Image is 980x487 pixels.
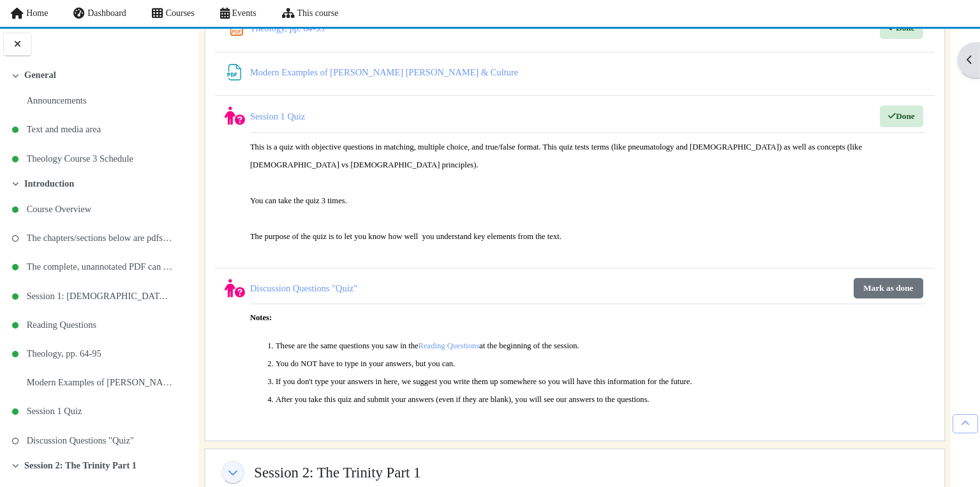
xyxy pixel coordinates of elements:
[27,402,82,420] a: Session 1 Quiz
[24,70,56,81] a: General
[24,460,137,471] a: Session 2: The Trinity Part 1
[26,8,48,18] span: Home
[27,150,133,167] a: Theology Course 3 Schedule
[276,337,925,355] li: These are the same questions you saw in the at the beginning of the session.
[254,464,420,481] a: Session 2: The Trinity Part 1
[250,111,306,121] a: Session 1 Quiz
[27,287,173,305] a: Session 1: [DEMOGRAPHIC_DATA] and Theology
[11,127,20,133] i: Done
[276,355,925,373] li: You do NOT have to type in your answers, but you can.
[250,23,325,33] a: Theology, pp. 64-95
[11,180,20,187] span: Collapse
[11,351,20,357] i: Done
[276,373,925,390] li: If you don't type your answers in here, we suggest you write them up somewhere so you will have t...
[11,206,20,213] i: Done
[11,462,20,468] span: Collapse
[87,8,126,18] span: Dashboard
[854,278,923,298] button: Mark Discussion Questions "Quiz" as done
[27,431,134,449] a: Discussion Questions "Quiz"
[11,408,20,415] i: Done
[27,200,91,218] a: Course Overview
[24,178,74,189] a: Introduction
[11,72,20,79] span: Collapse
[11,322,20,329] i: Done
[880,105,923,127] button: Session 1 Quiz is marked as done. Press to undo.
[166,8,195,18] span: Courses
[11,293,20,300] i: Done
[250,283,357,293] a: Discussion Questions "Quiz"
[276,390,925,408] li: After you take this quiz and submit your answers (even if they are blank), you will see our answe...
[419,341,480,350] a: Reading Questions
[222,463,244,483] span: Collapse
[27,91,87,109] a: Announcements
[27,316,96,334] a: Reading Questions
[250,138,925,245] p: This is a quiz with objective questions in matching, multiple choice, and true/false format. This...
[250,313,272,322] strong: Notes:
[27,344,101,362] a: Theology, pp. 64-95
[27,258,173,275] a: The complete, unannotated PDF can be found at the ...
[11,156,20,162] i: Done
[11,438,20,444] i: To do
[297,8,338,18] span: This course
[11,264,20,270] i: Done
[232,8,256,18] span: Events
[27,373,173,391] a: Modern Examples of [PERSON_NAME] [PERSON_NAME] & Culture
[221,461,244,484] a: Session 2: The Trinity Part 1
[27,120,101,138] a: Text and media area
[250,67,521,77] a: Modern Examples of [PERSON_NAME] [PERSON_NAME] & Culture
[11,235,20,242] i: To do
[27,229,173,247] a: The chapters/sections below are pdfs that we have ...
